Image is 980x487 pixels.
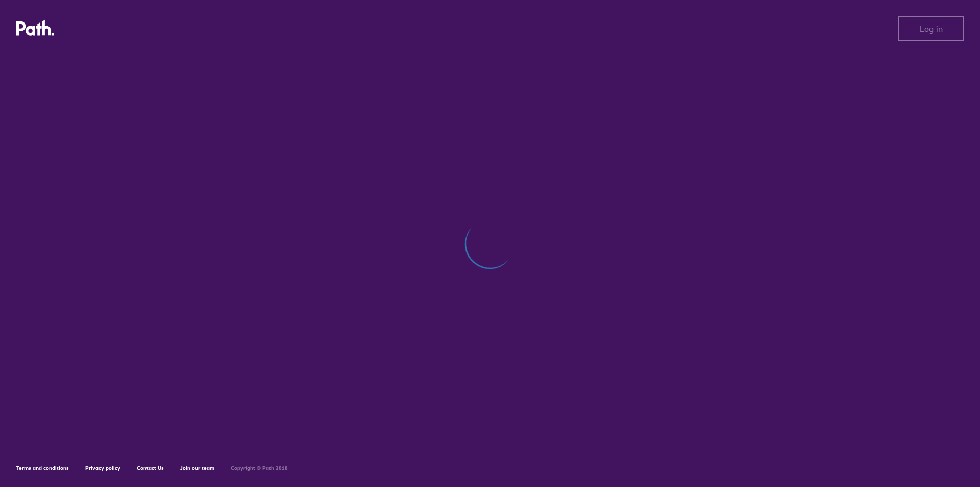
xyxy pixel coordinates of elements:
a: Terms and conditions [16,465,69,471]
a: Privacy policy [85,465,120,471]
h6: Copyright © Path 2018 [231,465,288,471]
a: Contact Us [137,465,164,471]
span: Log in [920,24,943,33]
a: Join our team [180,465,214,471]
button: Log in [898,16,964,41]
